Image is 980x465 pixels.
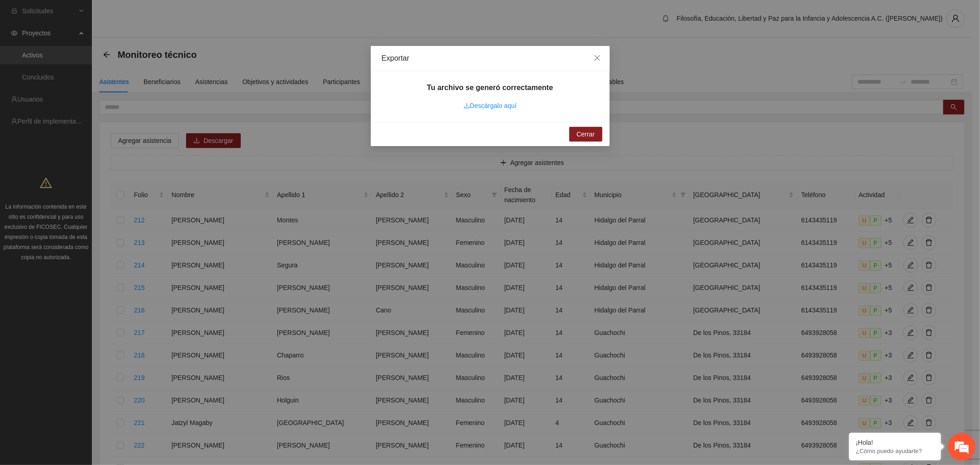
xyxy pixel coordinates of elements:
[594,54,601,62] span: close
[585,46,610,71] button: Close
[5,251,175,283] textarea: Escriba su mensaje y pulse “Intro”
[53,123,127,215] span: Estamos en línea.
[151,5,173,27] div: Minimizar ventana de chat en vivo
[464,102,470,109] span: download
[48,47,154,59] div: Chatee con nosotros ahora
[569,127,602,142] button: Cerrar
[464,102,517,109] a: downloadDescárgalo aquí
[382,53,599,63] div: Exportar
[427,82,553,93] h5: Tu archivo se generó correctamente
[856,439,934,446] div: ¡Hola!
[577,129,595,139] span: Cerrar
[856,448,934,454] p: ¿Cómo puedo ayudarte?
